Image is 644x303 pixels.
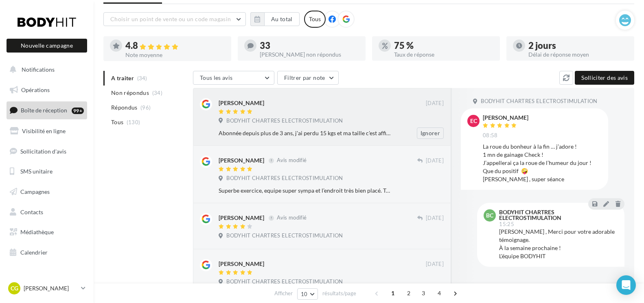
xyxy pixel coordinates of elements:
button: Au total [250,12,300,26]
span: 4 [433,287,446,300]
a: Contacts [5,204,89,221]
span: 15:25 [499,222,514,227]
span: Notifications [22,66,55,73]
button: Tous les avis [193,71,274,85]
span: [DATE] [426,100,444,107]
div: 33 [260,41,359,50]
div: BODYHIT CHARTRES ELECTROSTIMULATION [499,209,616,221]
div: Taux de réponse [394,52,493,57]
div: Délai de réponse moyen [528,52,628,57]
a: Sollicitation d'avis [5,143,89,160]
span: eC [470,117,477,125]
span: Choisir un point de vente ou un code magasin [110,15,231,22]
span: Opérations [21,86,50,93]
div: La roue du bonheur à la fin … j’adore ! 1 mn de gainage Check ! J’appellerai ça la roue de l’hume... [483,143,602,183]
div: 99+ [72,108,84,114]
button: 10 [297,288,318,300]
div: Note moyenne [125,52,225,58]
button: Au total [264,12,300,26]
span: BODYHIT CHARTRES ELECTROSTIMULATION [226,175,343,182]
button: Ignorer [417,127,444,139]
span: Répondus [111,103,138,112]
p: [PERSON_NAME] [24,284,78,292]
span: 3 [417,287,430,300]
span: BC [486,211,493,220]
span: Boîte de réception [21,107,67,114]
span: Tous [111,118,123,126]
div: Superbe exercice, equipe super sympa et l’endroit très bien placé. Tous qu’on veut pour maintenir... [219,187,391,195]
span: Sollicitation d'avis [20,147,66,154]
span: Contacts [20,209,43,215]
button: Nouvelle campagne [7,39,87,53]
span: résultats/page [322,290,356,297]
div: Tous [304,11,326,28]
a: Visibilité en ligne [5,123,89,140]
span: Calendrier [20,249,48,256]
span: 1 [386,287,399,300]
div: Open Intercom Messenger [616,275,636,295]
a: Campagnes [5,183,89,200]
div: [PERSON_NAME] [219,99,264,107]
span: Tous les avis [200,74,233,81]
span: BODYHIT CHARTRES ELECTROSTIMULATION [226,278,343,285]
a: Boîte de réception99+ [5,101,89,119]
span: SMS unitaire [20,168,53,175]
span: Avis modifié [277,215,307,221]
a: CG [PERSON_NAME] [7,281,87,296]
span: [DATE] [426,215,444,222]
span: (34) [152,90,162,96]
div: [PERSON_NAME] [219,214,264,222]
a: Calendrier [5,244,89,261]
span: 08:58 [483,132,498,139]
div: 4.8 [125,41,225,50]
span: BODYHIT CHARTRES ELECTROSTIMULATION [481,98,597,105]
span: Campagnes [20,188,50,195]
span: CG [11,284,18,292]
a: SMS unitaire [5,163,89,180]
button: Filtrer par note [277,71,339,85]
div: [PERSON_NAME] , Merci pour votre adorable témoignage. À la semaine prochaine ! L'équipe BODYHIT [499,228,618,260]
span: BODYHIT CHARTRES ELECTROSTIMULATION [226,232,343,239]
span: Médiathèque [20,228,54,235]
span: [DATE] [426,157,444,165]
span: (96) [140,104,151,111]
button: Notifications [5,61,85,78]
div: 75 % [394,41,493,50]
span: BODYHIT CHARTRES ELECTROSTIMULATION [226,117,343,125]
div: Abonnée depuis plus de 3 ans, j'ai perdu 15 kgs et ma taille c'est affinée, j'[PERSON_NAME] en ca... [219,129,391,137]
button: Solliciter des avis [575,71,634,85]
span: (130) [127,119,140,125]
div: 2 jours [528,41,628,50]
span: Visibilité en ligne [22,127,66,134]
div: [PERSON_NAME] [483,115,528,121]
span: Avis modifié [277,157,307,164]
span: Non répondus [111,89,149,97]
button: Choisir un point de vente ou un code magasin [103,12,246,26]
span: 2 [402,287,415,300]
span: 10 [301,291,308,297]
div: [PERSON_NAME] non répondus [260,52,359,57]
span: [DATE] [426,261,444,268]
div: [PERSON_NAME] [219,260,264,268]
a: Opérations [5,81,89,99]
span: Afficher [274,290,293,297]
a: Médiathèque [5,224,89,241]
div: [PERSON_NAME] [219,156,264,165]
